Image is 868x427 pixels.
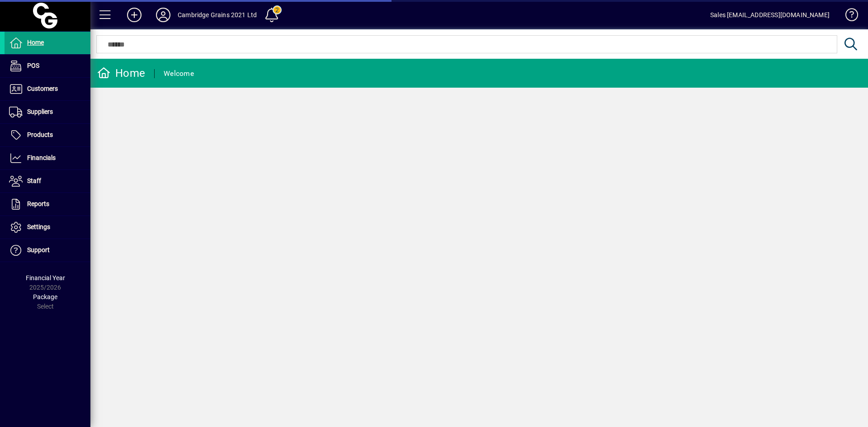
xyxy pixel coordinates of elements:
a: Reports [5,193,90,216]
span: Staff [27,177,41,184]
a: Support [5,239,90,262]
span: Reports [27,200,49,207]
button: Add [120,7,149,23]
a: Staff [5,170,90,192]
span: Financial Year [26,274,65,282]
span: Support [27,246,50,253]
a: Suppliers [5,101,90,123]
a: Financials [5,147,90,169]
div: Cambridge Grains 2021 Ltd [178,8,257,22]
a: Customers [5,78,90,100]
div: Welcome [164,66,194,81]
span: Package [33,293,57,300]
a: POS [5,55,90,77]
a: Products [5,124,90,146]
span: Suppliers [27,108,53,115]
span: Financials [27,154,56,161]
div: Home [97,66,145,80]
button: Profile [149,7,178,23]
span: Home [27,39,44,46]
a: Settings [5,216,90,239]
span: POS [27,62,39,69]
span: Settings [27,223,50,230]
div: Sales [EMAIL_ADDRESS][DOMAIN_NAME] [710,8,830,22]
span: Customers [27,85,58,92]
a: Knowledge Base [839,2,857,31]
span: Products [27,131,53,138]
